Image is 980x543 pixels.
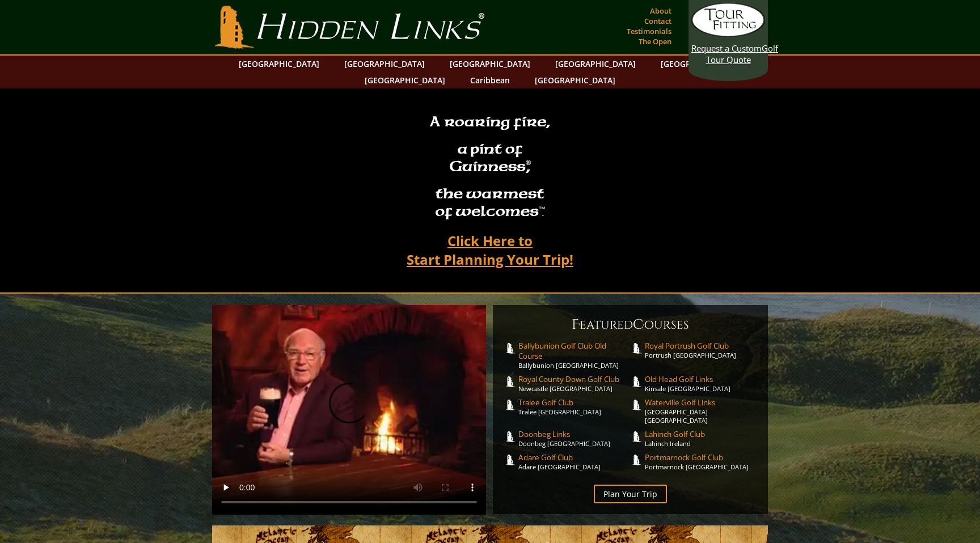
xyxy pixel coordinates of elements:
[518,429,631,448] a: Doonbeg LinksDoonbeg [GEOGRAPHIC_DATA]
[518,397,631,408] span: Tralee Golf Club
[645,429,757,448] a: Lahinch Golf ClubLahinch Ireland
[518,374,631,384] span: Royal County Down Golf Club
[518,452,631,471] a: Adare Golf ClubAdare [GEOGRAPHIC_DATA]
[359,72,451,88] a: [GEOGRAPHIC_DATA]
[645,341,757,359] a: Royal Portrush Golf ClubPortrush [GEOGRAPHIC_DATA]
[647,3,674,19] a: About
[550,56,641,72] a: [GEOGRAPHIC_DATA]
[444,56,536,72] a: [GEOGRAPHIC_DATA]
[233,56,325,72] a: [GEOGRAPHIC_DATA]
[645,374,757,384] span: Old Head Golf Links
[518,452,631,463] span: Adare Golf Club
[645,452,757,463] span: Portmarnock Golf Club
[645,397,757,425] a: Waterville Golf Links[GEOGRAPHIC_DATA] [GEOGRAPHIC_DATA]
[529,72,621,88] a: [GEOGRAPHIC_DATA]
[572,316,580,334] span: F
[645,429,757,439] span: Lahinch Golf Club
[645,397,757,408] span: Waterville Golf Links
[636,33,674,49] a: The Open
[641,13,674,29] a: Contact
[594,485,667,503] a: Plan Your Trip
[645,452,757,471] a: Portmarnock Golf ClubPortmarnock [GEOGRAPHIC_DATA]
[423,108,557,227] h2: A roaring fire, a pint of Guinness , the warmest of welcomesâ„¢.
[518,374,631,393] a: Royal County Down Golf ClubNewcastle [GEOGRAPHIC_DATA]
[518,397,631,416] a: Tralee Golf ClubTralee [GEOGRAPHIC_DATA]
[645,374,757,393] a: Old Head Golf LinksKinsale [GEOGRAPHIC_DATA]
[655,56,747,72] a: [GEOGRAPHIC_DATA]
[339,56,430,72] a: [GEOGRAPHIC_DATA]
[691,3,765,65] a: Request a CustomGolf Tour Quote
[518,429,631,439] span: Doonbeg Links
[518,341,631,361] span: Ballybunion Golf Club Old Course
[518,341,631,370] a: Ballybunion Golf Club Old CourseBallybunion [GEOGRAPHIC_DATA]
[395,227,585,273] a: Click Here toStart Planning Your Trip!
[504,316,757,334] h6: eatured ourses
[645,341,757,351] span: Royal Portrush Golf Club
[691,43,762,54] span: Request a Custom
[464,72,516,88] a: Caribbean
[633,316,644,334] span: C
[624,23,674,39] a: Testimonials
